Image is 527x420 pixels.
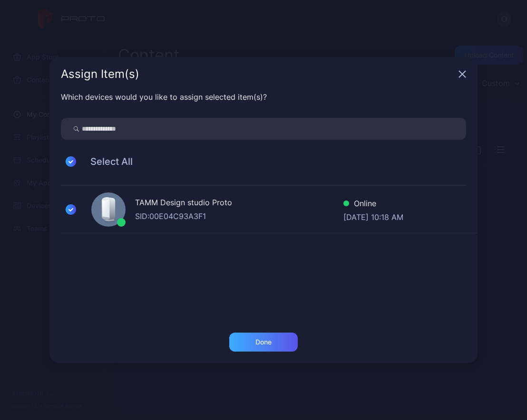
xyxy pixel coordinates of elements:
div: [DATE] 10:18 AM [343,211,403,221]
span: Select All [81,156,133,167]
div: Assign Item(s) [61,68,455,80]
button: Done [229,333,298,352]
div: TAMM Design studio Proto [135,197,343,210]
div: Online [343,198,403,211]
div: Which devices would you like to assign selected item(s)? [61,91,466,103]
div: Done [255,338,272,346]
div: SID: 00E04C93A3F1 [135,210,343,222]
